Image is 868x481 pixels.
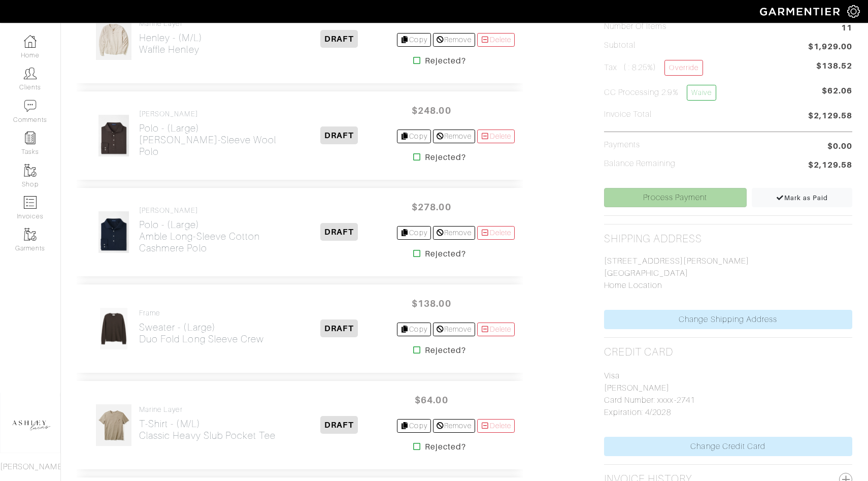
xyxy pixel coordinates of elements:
[433,130,475,143] a: Remove
[139,206,282,254] a: [PERSON_NAME] Polo - (Large)Amble Long-Sleeve Cotton Cashmere Polo
[24,228,37,241] img: garments-icon-b7da505a4dc4fd61783c78ac3ca0ef83fa9d6f193b1c9dc38574b1d14d53ca28.png
[604,159,676,169] h5: Balance Remaining
[425,441,466,453] strong: Rejected?
[397,33,431,47] a: Copy
[139,32,203,55] h2: Henley - (M/L) Waffle Henley
[425,248,466,260] strong: Rejected?
[397,226,431,240] a: Copy
[808,41,852,54] span: $1,929.00
[320,126,357,144] span: DRAFT
[95,404,131,446] img: 9SRc9ksqUUPFCpF3pmtLngBC
[816,60,852,72] span: $138.52
[24,100,37,112] img: comment-icon-a0a6a9ef722e966f86d9cbdc48e553b5cf19dbc54f86b18d962a5391bc8f6eb6.png
[477,130,515,143] a: Delete
[397,130,431,143] a: Copy
[687,85,716,101] a: Waive
[98,114,129,157] img: f5wMxJorzSzyAX5TTJvk7Ec8
[847,5,860,18] img: gear-icon-white-bd11855cb880d31180b6d7d6211b90ccbf57a29d726f0c71d8c61bd08dd39cc2.png
[425,151,466,164] strong: Rejected?
[604,437,852,456] a: Change Credit Card
[604,110,652,119] h5: Invoice Total
[139,309,264,317] h4: Frame
[604,188,747,207] a: Process Payment
[139,110,282,118] h4: [PERSON_NAME]
[24,164,37,177] img: garments-icon-b7da505a4dc4fd61783c78ac3ca0ef83fa9d6f193b1c9dc38574b1d14d53ca28.png
[98,211,129,253] img: f2mrUbjGW1Kvu7Boreb9bCTb
[755,3,847,20] img: garmentier-logo-header-white-b43fb05a5012e4ada735d5af1a66efaba907eab6374d6393d1fbf88cb4ef424d.png
[604,255,852,292] p: [STREET_ADDRESS][PERSON_NAME] [GEOGRAPHIC_DATA] Home Location
[401,293,462,314] span: $138.00
[320,416,357,434] span: DRAFT
[604,233,703,245] h2: Shipping Address
[397,323,431,336] a: Copy
[139,405,276,441] a: Marine Layer T-Shirt - (M/L)Classic Heavy Slub Pocket Tee
[320,319,357,337] span: DRAFT
[477,33,515,47] a: Delete
[320,30,357,48] span: DRAFT
[401,196,462,218] span: $278.00
[24,132,37,144] img: reminder-icon-8004d30b9f0a5d33ae49ab947aed9ed385cf756f9e5892f1edd6e32f2345188e.png
[401,100,462,121] span: $248.00
[139,322,264,345] h2: Sweater - (Large) Duo Fold Long Sleeve Crew
[99,307,128,350] img: 3ukcJGoTcwGfHph9rdfqbiNN
[139,206,282,215] h4: [PERSON_NAME]
[604,85,716,101] h5: CC Processing 2.9%
[477,226,515,240] a: Delete
[808,159,852,173] span: $2,129.58
[841,22,852,36] span: 11
[604,310,852,329] a: Change Shipping Address
[664,60,703,76] a: Override
[752,188,852,207] a: Mark as Paid
[397,419,431,433] a: Copy
[776,194,828,202] span: Mark as Paid
[139,219,282,254] h2: Polo - (Large) Amble Long-Sleeve Cotton Cashmere Polo
[604,346,674,359] h2: Credit Card
[425,344,466,357] strong: Rejected?
[320,223,357,241] span: DRAFT
[604,370,852,419] p: Visa [PERSON_NAME] Card Number: xxxx-2741 Expiration: 4/2028
[433,419,475,433] a: Remove
[827,140,852,152] span: $0.00
[604,60,703,76] h5: Tax ( : 8.25%)
[433,226,475,240] a: Remove
[477,323,515,336] a: Delete
[139,19,203,28] h4: Marine Layer
[425,55,466,67] strong: Rejected?
[401,389,462,411] span: $64.00
[139,122,282,157] h2: Polo - (Large) [PERSON_NAME]-Sleeve Wool Polo
[433,323,475,336] a: Remove
[95,18,131,60] img: aWfSm2vSDSiFkbCUcD3qrYVi
[139,110,282,157] a: [PERSON_NAME] Polo - (Large)[PERSON_NAME]-Sleeve Wool Polo
[24,196,37,209] img: orders-icon-0abe47150d42831381b5fb84f609e132dff9fe21cb692f30cb5eec754e2cba89.png
[604,41,636,50] h5: Subtotal
[477,419,515,433] a: Delete
[139,405,276,414] h4: Marine Layer
[24,35,37,48] img: dashboard-icon-dbcd8f5a0b271acd01030246c82b418ddd0df26cd7fceb0bd07c9910d44c42f6.png
[604,140,640,150] h5: Payments
[604,22,667,31] h5: Number of Items
[139,19,203,55] a: Marine Layer Henley - (M/L)Waffle Henley
[24,67,37,80] img: clients-icon-6bae9207a08558b7cb47a8932f037763ab4055f8c8b6bfacd5dc20c3e0201464.png
[139,309,264,345] a: Frame Sweater - (Large)Duo Fold Long Sleeve Crew
[822,85,852,105] span: $62.06
[808,110,852,123] span: $2,129.58
[139,418,276,441] h2: T-Shirt - (M/L) Classic Heavy Slub Pocket Tee
[433,33,475,47] a: Remove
